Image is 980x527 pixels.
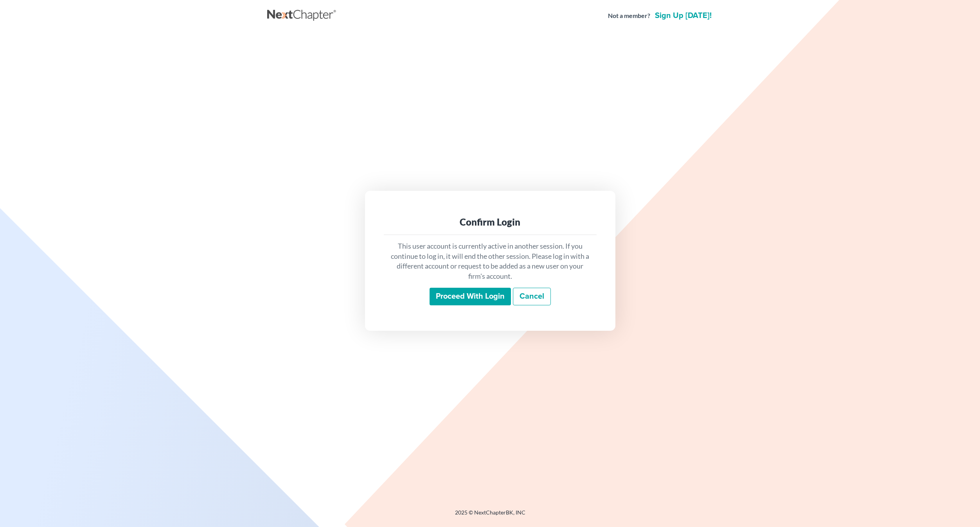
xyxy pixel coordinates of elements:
[390,216,590,228] div: Confirm Login
[608,11,650,20] strong: Not a member?
[390,241,590,281] p: This user account is currently active in another session. If you continue to log in, it will end ...
[267,509,713,523] div: 2025 © NextChapterBK, INC
[513,288,551,306] a: Cancel
[430,288,511,306] input: Proceed with login
[653,12,713,20] a: Sign up [DATE]!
